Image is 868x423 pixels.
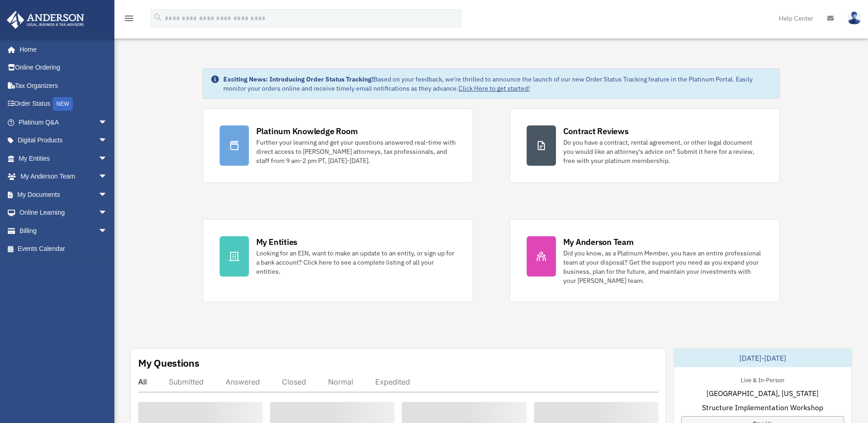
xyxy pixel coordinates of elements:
div: Submitted [169,377,204,386]
span: arrow_drop_down [98,204,117,222]
a: Billingarrow_drop_down [6,222,121,240]
div: Platinum Knowledge Room [256,125,358,137]
a: My Entitiesarrow_drop_down [6,149,121,168]
strong: Exciting News: Introducing Order Status Tracking! [223,75,373,83]
div: My Questions [138,356,199,370]
span: arrow_drop_down [98,222,117,240]
div: Live & In-Person [733,374,792,384]
div: Based on your feedback, we're thrilled to announce the launch of our new Order Status Tracking fe... [223,75,772,93]
a: Platinum Q&Aarrow_drop_down [6,113,121,131]
a: menu [124,16,135,24]
a: Order StatusNEW [6,95,121,114]
span: arrow_drop_down [98,131,117,150]
div: Looking for an EIN, want to make an update to an entity, or sign up for a bank account? Click her... [256,249,456,276]
img: Anderson Advisors Platinum Portal [4,11,87,29]
div: All [138,377,147,386]
div: Normal [328,377,353,386]
div: Answered [226,377,260,386]
span: Structure Implementation Workshop [702,402,823,413]
div: Do you have a contract, rental agreement, or other legal document you would like an attorney's ad... [563,138,763,165]
a: My Entities Looking for an EIN, want to make an update to an entity, or sign up for a bank accoun... [203,219,473,302]
a: Online Learningarrow_drop_down [6,204,121,222]
span: arrow_drop_down [98,185,117,204]
a: Click Here to get started! [458,84,530,92]
a: Events Calendar [6,240,121,258]
a: Platinum Knowledge Room Further your learning and get your questions answered real-time with dire... [203,108,473,183]
div: Further your learning and get your questions answered real-time with direct access to [PERSON_NAM... [256,138,456,165]
img: User Pic [847,11,861,25]
a: Online Ordering [6,59,121,77]
div: Did you know, as a Platinum Member, you have an entire professional team at your disposal? Get th... [563,249,763,285]
div: Expedited [375,377,410,386]
a: My Anderson Team Did you know, as a Platinum Member, you have an entire professional team at your... [510,219,780,302]
a: Contract Reviews Do you have a contract, rental agreement, or other legal document you would like... [510,108,780,183]
span: [GEOGRAPHIC_DATA], [US_STATE] [706,388,819,399]
a: Digital Productsarrow_drop_down [6,131,121,150]
span: arrow_drop_down [98,113,117,132]
div: NEW [53,97,73,111]
span: arrow_drop_down [98,168,117,186]
a: Home [6,40,117,59]
span: arrow_drop_down [98,149,117,168]
div: Closed [282,377,306,386]
div: My Entities [256,236,297,248]
a: My Anderson Teamarrow_drop_down [6,168,121,186]
i: search [153,12,163,22]
i: menu [124,13,135,24]
div: My Anderson Team [563,236,634,248]
a: Tax Organizers [6,76,121,95]
div: Contract Reviews [563,125,629,137]
div: [DATE]-[DATE] [674,349,852,367]
a: My Documentsarrow_drop_down [6,185,121,204]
